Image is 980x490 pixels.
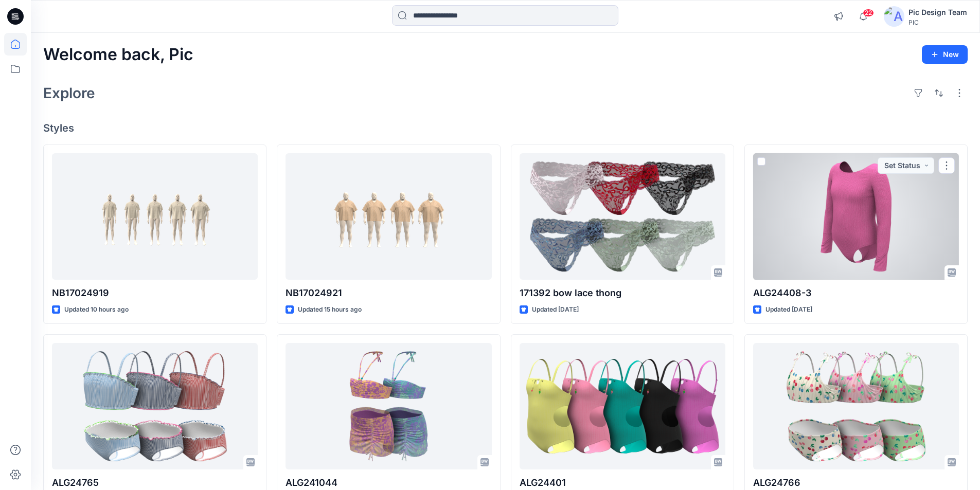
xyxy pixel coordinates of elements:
[765,304,812,315] p: Updated [DATE]
[43,85,95,101] h2: Explore
[753,476,959,490] p: ALG24766
[52,476,258,490] p: ALG24765
[520,476,725,490] p: ALG24401
[286,343,491,470] a: ALG241044
[298,304,362,315] p: Updated 15 hours ago
[52,153,258,280] a: NB17024919
[884,6,904,27] img: avatar
[52,286,258,300] p: NB17024919
[43,45,193,64] h2: Welcome back, Pic
[64,304,129,315] p: Updated 10 hours ago
[520,343,725,470] a: ALG24401
[520,153,725,280] a: 171392 bow lace thong
[753,153,959,280] a: ALG24408-3
[286,286,491,300] p: NB17024921
[908,6,967,19] div: Pic Design Team
[922,45,968,64] button: New
[863,9,874,17] span: 22
[52,343,258,470] a: ALG24765
[753,343,959,470] a: ALG24766
[753,286,959,300] p: ALG24408-3
[532,304,579,315] p: Updated [DATE]
[520,286,725,300] p: 171392 bow lace thong
[43,122,968,134] h4: Styles
[286,153,491,280] a: NB17024921
[286,476,491,490] p: ALG241044
[908,19,967,26] div: PIC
